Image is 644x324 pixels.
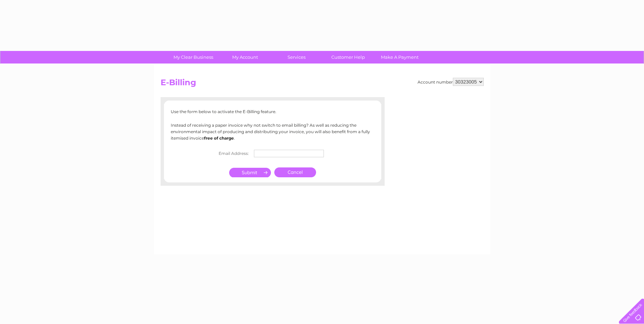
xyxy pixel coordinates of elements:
p: Instead of receiving a paper invoice why not switch to email billing? As well as reducing the env... [171,122,374,142]
b: free of charge [204,136,234,141]
a: Services [269,51,325,64]
h2: E-Billing [161,78,484,91]
div: Account number [418,78,484,86]
a: My Account [217,51,273,64]
a: Customer Help [320,51,376,64]
a: Cancel [274,167,316,177]
a: Make A Payment [372,51,428,64]
p: Use the form below to activate the E-Billing feature. [171,108,374,115]
input: Submit [229,168,271,177]
th: Email Address: [215,148,252,159]
a: My Clear Business [165,51,221,64]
